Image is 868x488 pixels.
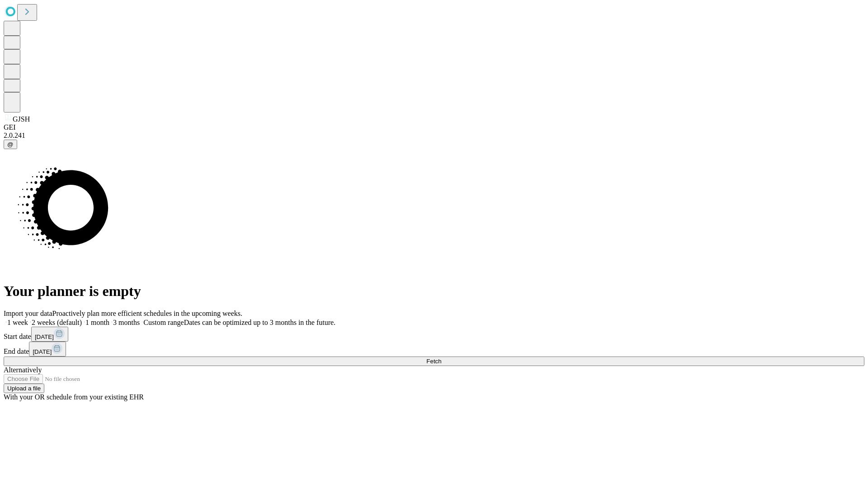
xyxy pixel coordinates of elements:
span: Alternatively [4,366,42,374]
span: With your OR schedule from your existing EHR [4,393,144,401]
span: Import your data [4,310,52,317]
span: GJSH [13,115,30,123]
span: [DATE] [35,333,54,340]
span: 1 month [85,319,109,326]
button: @ [4,140,17,149]
button: Upload a file [4,384,44,393]
button: [DATE] [29,342,66,357]
span: Custom range [143,319,184,326]
span: Dates can be optimized up to 3 months in the future. [184,319,335,326]
div: 2.0.241 [4,131,864,140]
span: 3 months [113,319,140,326]
span: Proactively plan more efficient schedules in the upcoming weeks. [52,310,242,317]
h1: Your planner is empty [4,283,864,300]
button: [DATE] [31,327,68,342]
span: 2 weeks (default) [32,319,82,326]
div: Start date [4,327,864,342]
span: [DATE] [33,348,52,355]
span: @ [7,141,14,148]
button: Fetch [4,357,864,366]
div: GEI [4,123,864,131]
span: Fetch [426,358,441,365]
span: 1 week [7,319,28,326]
div: End date [4,342,864,357]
